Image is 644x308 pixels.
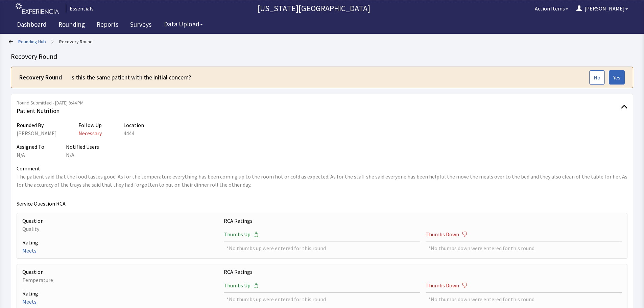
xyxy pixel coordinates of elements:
[224,281,251,289] span: Thumbs Up
[17,106,621,116] span: Patient Nutrition
[16,3,59,14] img: experiencia_logo.png
[17,151,44,159] div: N/A
[17,121,57,129] p: Rounded By
[589,70,605,85] button: No
[53,17,90,34] a: Rounding
[66,4,94,13] div: Essentials
[96,3,531,14] p: [US_STATE][GEOGRAPHIC_DATA]
[17,99,621,106] span: Round Submitted - [DATE] 8:44 PM
[70,73,191,82] p: Is this the same patient with the initial concern?
[22,298,37,305] span: Meets
[123,121,144,129] p: Location
[59,38,93,45] a: Recovery Round
[66,143,99,151] p: Notified Users
[428,244,619,252] div: *No thumbs down were entered for this round
[22,226,39,232] span: Quality
[22,268,218,276] p: Question
[22,247,37,254] span: Meets
[22,238,218,246] p: Rating
[160,18,207,30] button: Data Upload
[51,35,54,48] span: >
[18,38,46,45] a: Rounding Hub
[17,143,44,151] p: Assigned To
[123,129,144,137] div: 4444
[426,281,459,289] span: Thumbs Down
[22,289,218,298] p: Rating
[17,199,627,208] p: Service Question RCA
[226,244,417,252] div: *No thumbs up were entered for this round
[531,2,572,15] button: Action Items
[594,73,600,81] span: No
[17,129,57,137] div: [PERSON_NAME]
[66,151,99,159] div: N/A
[125,17,157,34] a: Surveys
[17,172,627,189] p: The patient said that the food tastes good. As for the temperature everything has been coming up ...
[226,295,417,303] div: *No thumbs up were entered for this round
[19,73,62,81] strong: Recovery Round
[224,217,622,225] p: RCA Ratings
[613,73,620,81] span: Yes
[78,129,102,137] p: Necessary
[22,277,53,283] span: Temperature
[11,52,633,61] div: Recovery Round
[78,121,102,129] p: Follow Up
[12,17,52,34] a: Dashboard
[224,230,251,238] span: Thumbs Up
[17,164,627,172] p: Comment
[428,295,619,303] div: *No thumbs down were entered for this round
[224,268,622,276] p: RCA Ratings
[22,217,218,225] p: Question
[426,230,459,238] span: Thumbs Down
[609,70,625,85] button: Yes
[92,17,123,34] a: Reports
[572,2,632,15] button: [PERSON_NAME]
